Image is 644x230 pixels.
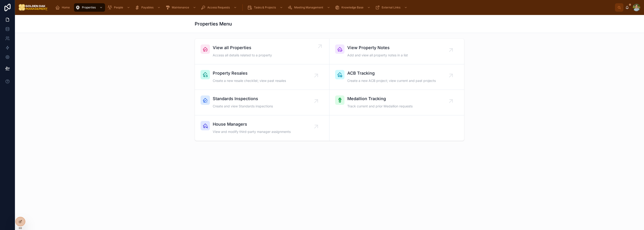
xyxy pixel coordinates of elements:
a: View all PropertiesAccess all details related to a property [195,39,329,64]
span: Standards Inspections [213,95,273,102]
span: Add and view all property notes in a list [347,53,408,58]
span: Tasks & Projects [254,6,276,9]
a: Medallion TrackingTrack current and prior Medallion requests [329,90,464,115]
span: Payables [141,6,154,9]
a: External Links [374,3,410,12]
a: Knowledge Base [333,3,373,12]
a: Meeting Management [286,3,333,12]
a: People [106,3,132,12]
a: View Property NotesAdd and view all property notes in a list [329,39,464,64]
a: Home [54,3,73,12]
a: Standards InspectionsCreate and view Standards inspections [195,90,329,115]
span: View Property Notes [347,44,408,51]
span: People [114,6,123,9]
a: Properties [74,3,105,12]
span: External Links [382,6,400,9]
span: Access all details related to a property [213,53,272,58]
span: Track current and prior Medallion requests [347,104,413,109]
span: Create a new ACB project; view current and past projects [347,78,436,83]
div: scrollable content [51,2,615,13]
span: Maintenance [172,6,189,9]
span: Create a new resale checklist; view past resales [213,78,286,83]
a: Access Requests [199,3,239,12]
a: Payables [133,3,163,12]
a: ACB TrackingCreate a new ACB project; view current and past projects [329,64,464,90]
span: Meeting Management [294,6,323,9]
span: Home [62,6,70,9]
a: Tasks & Projects [246,3,285,12]
span: Properties [82,6,96,9]
a: House ManagersView and modify third-party manager assignments [195,115,329,141]
span: Create and view Standards inspections [213,104,273,109]
span: View and modify third-party manager assignments [213,129,291,134]
h1: Properties Menu [195,21,232,27]
span: View all Properties [213,44,272,51]
span: Medallion Tracking [347,95,413,102]
a: Property ResalesCreate a new resale checklist; view past resales [195,64,329,90]
span: ACB Tracking [347,70,436,77]
a: Maintenance [164,3,198,12]
span: Access Requests [207,6,230,9]
img: App logo [19,4,48,11]
span: Property Resales [213,70,286,77]
span: Knowledge Base [341,6,363,9]
span: House Managers [213,121,291,128]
